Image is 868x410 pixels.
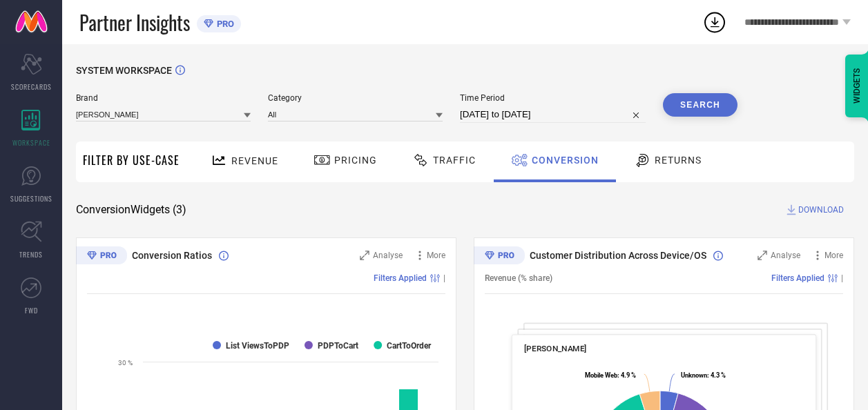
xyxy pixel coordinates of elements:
[213,19,234,29] span: PRO
[318,341,358,351] text: PDPToCart
[427,251,445,260] span: More
[25,305,38,315] span: FWD
[530,250,706,261] span: Customer Distribution Across Device/OS
[702,10,727,35] div: Open download list
[771,251,800,260] span: Analyse
[460,106,646,123] input: Select time period
[663,93,737,117] button: Search
[226,341,289,351] text: List ViewsToPDP
[585,371,617,379] tspan: Mobile Web
[585,371,636,379] text: : 4.9 %
[76,93,251,103] span: Brand
[758,251,767,260] svg: Zoom
[433,155,476,166] span: Traffic
[681,371,726,379] text: : 4.3 %
[231,155,278,166] span: Revenue
[474,246,525,267] div: Premium
[798,203,844,217] span: DOWNLOAD
[443,273,445,283] span: |
[532,155,599,166] span: Conversion
[824,251,843,260] span: More
[76,65,172,76] span: SYSTEM WORKSPACE
[268,93,443,103] span: Category
[83,152,180,168] span: Filter By Use-Case
[76,246,127,267] div: Premium
[334,155,377,166] span: Pricing
[841,273,843,283] span: |
[460,93,646,103] span: Time Period
[12,137,50,148] span: WORKSPACE
[485,273,552,283] span: Revenue (% share)
[524,344,587,353] span: [PERSON_NAME]
[655,155,702,166] span: Returns
[76,203,186,217] span: Conversion Widgets ( 3 )
[79,8,190,37] span: Partner Insights
[771,273,824,283] span: Filters Applied
[11,81,52,92] span: SCORECARDS
[118,359,133,367] text: 30 %
[374,273,427,283] span: Filters Applied
[19,249,43,260] span: TRENDS
[10,193,52,204] span: SUGGESTIONS
[373,251,403,260] span: Analyse
[360,251,369,260] svg: Zoom
[132,250,212,261] span: Conversion Ratios
[681,371,707,379] tspan: Unknown
[387,341,432,351] text: CartToOrder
